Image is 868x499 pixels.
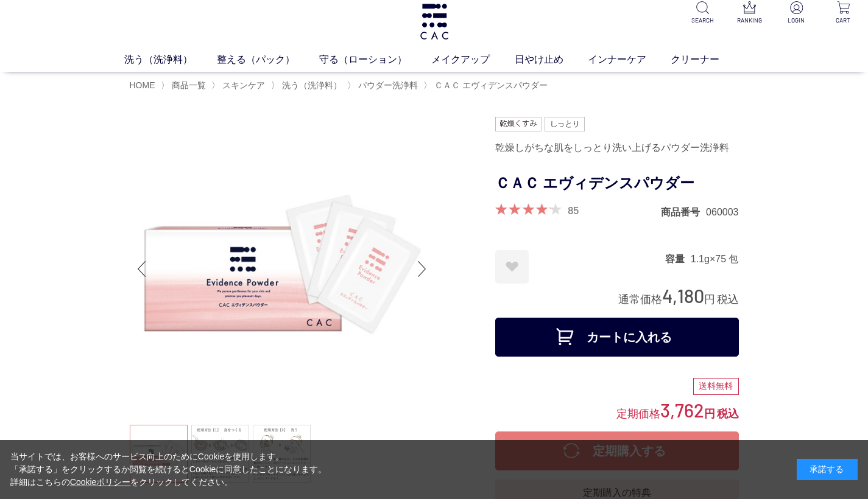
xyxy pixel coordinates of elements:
span: 円 [704,293,715,305]
p: RANKING [735,16,764,25]
dd: 1.1g×75 包 [691,253,739,265]
div: Next slide [410,245,434,293]
a: 洗う（洗浄料） [280,80,342,90]
p: LOGIN [782,16,811,25]
div: 乾燥しがちな肌をしっとり洗い上げるパウダー洗浄料 [495,138,739,158]
li: 〉 [211,80,268,91]
a: RANKING [735,1,764,25]
span: 税込 [717,408,739,420]
li: 〉 [161,80,209,91]
li: 〉 [423,80,551,91]
span: 4,180 [662,284,704,307]
a: 守る（ローション） [319,52,431,66]
div: Previous slide [130,245,154,293]
img: logo [418,4,450,40]
a: 日やけ止め [515,52,588,66]
a: 洗う（洗浄料） [124,52,217,66]
div: 当サイトでは、お客様へのサービス向上のためにCookieを使用します。 「承諾する」をクリックするか閲覧を続けるとCookieに同意したことになります。 詳細はこちらの をクリックしてください。 [10,450,327,489]
a: SEARCH [688,1,718,25]
a: Cookieポリシー [70,477,131,487]
span: ＣＡＣ エヴィデンスパウダー [434,80,548,90]
a: ＣＡＣ エヴィデンスパウダー [432,80,548,90]
div: 送料無料 [693,378,739,395]
p: SEARCH [688,16,718,25]
span: スキンケア [222,80,265,90]
dt: 商品番号 [661,206,706,218]
span: 商品一覧 [172,80,206,90]
span: 税込 [717,293,739,305]
span: 定期価格 [616,407,660,420]
a: お気に入りに登録する [495,250,529,284]
a: クリーナー [671,52,744,66]
a: 商品一覧 [169,80,206,90]
img: 乾燥くすみ [495,117,542,131]
a: HOME [130,80,155,90]
a: パウダー洗浄料 [356,80,418,90]
h1: ＣＡＣ エヴィデンスパウダー [495,170,739,197]
a: 整える（パック） [217,52,319,66]
p: CART [828,16,858,25]
img: ＣＡＣ エヴィデンスパウダー [130,117,434,421]
a: スキンケア [220,80,265,90]
a: 85 [568,203,579,217]
button: カートに入れる [495,318,739,357]
div: 承諾する [797,459,858,480]
span: 洗う（洗浄料） [282,80,342,90]
a: メイクアップ [431,52,514,66]
dd: 060003 [706,206,738,218]
li: 〉 [347,80,421,91]
a: インナーケア [588,52,671,66]
img: しっとり [545,117,585,131]
span: 通常価格 [618,293,662,305]
a: LOGIN [782,1,811,25]
a: CART [828,1,858,25]
li: 〉 [271,80,345,91]
span: パウダー洗浄料 [358,80,418,90]
span: 3,762 [660,399,704,421]
button: 定期購入する [495,431,739,470]
span: 円 [704,408,715,420]
dt: 容量 [665,253,691,265]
